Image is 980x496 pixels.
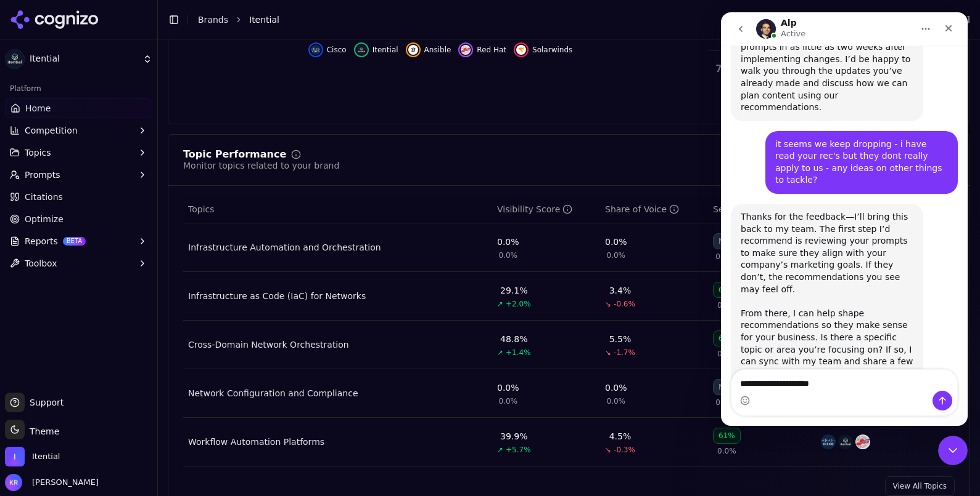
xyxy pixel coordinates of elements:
[356,45,366,55] img: itential
[477,45,506,55] span: Red Hat
[373,45,398,55] span: Itential
[25,257,57,270] span: Toolbox
[506,445,531,455] span: +5.7%
[5,79,152,98] div: Platform
[609,284,632,297] div: 3.4%
[5,447,60,466] button: Open organization switcher
[25,102,51,114] span: Home
[614,445,635,455] span: -0.3%
[25,191,63,203] span: Citations
[514,42,572,57] button: Hide solarwinds data
[497,236,519,248] div: 0.0%
[500,333,527,345] div: 48.8%
[607,396,626,406] span: 0.0%
[708,196,816,223] th: sentiment
[198,15,228,25] a: Brands
[717,446,736,456] span: 0.0%
[188,338,349,351] a: Cross-Domain Network Orchestration
[605,203,679,215] div: Share of Voice
[5,474,22,491] img: Kristen Rachels
[308,42,347,57] button: Hide cisco data
[188,387,358,399] a: Network Configuration and Compliance
[25,426,59,436] span: Theme
[5,187,152,207] a: Citations
[821,434,836,449] img: cisco
[715,398,735,407] span: 0.0%
[713,282,741,298] div: 69%
[5,143,152,162] button: Topics
[188,436,324,448] a: Workflow Automation Platforms
[938,436,968,465] iframe: Intercom live chat
[855,434,870,449] img: red hat
[188,241,381,254] div: Infrastructure Automation and Orchestration
[709,51,945,87] tr: 7puppetPuppet19.8%6.8%Show puppet data
[188,290,366,302] a: Infrastructure as Code (IaC) for Networks
[188,203,215,215] span: Topics
[506,299,531,309] span: +2.0%
[461,45,471,55] img: red hat
[717,300,736,310] span: 0.0%
[500,284,527,297] div: 29.1%
[605,382,627,394] div: 0.0%
[713,203,770,215] div: Sentiment
[714,62,724,76] div: 7
[5,231,152,251] button: ReportsBETA
[885,476,955,496] a: View All Topics
[492,196,600,223] th: visibilityScore
[609,333,632,345] div: 5.5%
[614,348,635,358] span: -1.7%
[5,49,25,69] img: Itential
[183,159,339,172] div: Monitor topics related to your brand
[497,445,503,455] span: ↗
[25,213,64,225] span: Optimize
[600,196,708,223] th: shareOfVoice
[183,196,955,466] div: Data table
[25,235,58,247] span: Reports
[327,45,347,55] span: Cisco
[5,121,152,140] button: Competition
[25,146,51,159] span: Topics
[607,250,626,260] span: 0.0%
[614,299,635,309] span: -0.6%
[408,45,418,55] img: ansible
[713,428,741,444] div: 61%
[249,14,279,26] span: Itential
[27,477,99,488] span: [PERSON_NAME]
[5,474,99,491] button: Open user button
[497,348,503,358] span: ↗
[424,45,451,55] span: Ansible
[532,45,572,55] span: Solarwinds
[311,45,321,55] img: cisco
[605,348,611,358] span: ↘
[499,250,518,260] span: 0.0%
[605,445,611,455] span: ↘
[713,379,737,395] div: N/A
[713,330,741,346] div: 62%
[32,451,60,462] span: Itential
[25,124,78,137] span: Competition
[25,169,60,181] span: Prompts
[506,348,531,358] span: +1.4%
[5,254,152,273] button: Toolbox
[30,54,138,65] span: Itential
[499,396,518,406] span: 0.0%
[497,382,519,394] div: 0.0%
[715,252,735,262] span: 0.0%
